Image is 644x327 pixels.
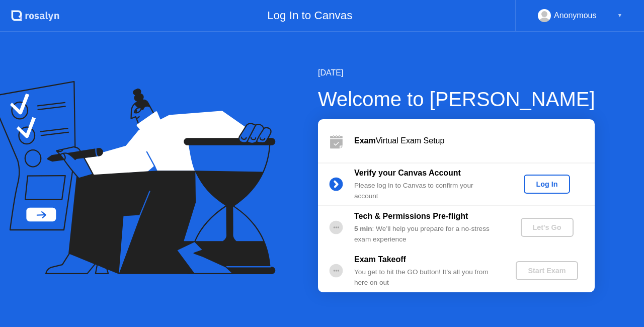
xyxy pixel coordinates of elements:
b: 5 min [354,225,372,232]
b: Exam Takeoff [354,255,406,264]
div: Let's Go [525,223,570,231]
div: You get to hit the GO button! It’s all you from here on out [354,267,499,288]
button: Log In [524,175,570,194]
div: Start Exam [520,267,574,275]
div: [DATE] [318,67,595,79]
div: Anonymous [554,9,597,22]
b: Tech & Permissions Pre-flight [354,212,468,220]
button: Start Exam [516,261,578,280]
div: Please log in to Canvas to confirm your account [354,181,499,201]
div: : We’ll help you prepare for a no-stress exam experience [354,224,499,244]
div: ▼ [617,9,622,22]
b: Exam [354,136,376,145]
div: Virtual Exam Setup [354,135,595,147]
div: Log In [528,180,566,188]
b: Verify your Canvas Account [354,169,461,177]
button: Let's Go [521,218,574,237]
div: Welcome to [PERSON_NAME] [318,84,595,114]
